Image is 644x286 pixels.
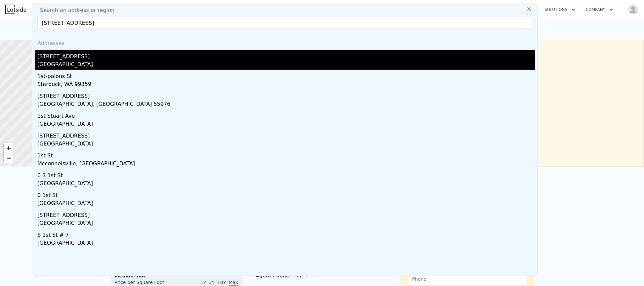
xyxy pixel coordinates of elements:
[581,4,619,16] button: Company
[37,80,535,90] div: Starbuck, WA 99359
[4,153,14,163] a: Zoom out
[209,280,215,285] span: 3Y
[37,149,535,160] div: 1st St
[7,154,11,162] span: −
[37,189,535,199] div: 0 1st St
[37,120,535,129] div: [GEOGRAPHIC_DATA]
[37,199,535,209] div: [GEOGRAPHIC_DATA]
[37,180,535,189] div: [GEOGRAPHIC_DATA]
[37,17,533,29] input: Enter an address, city, region, neighborhood or zip code
[408,273,527,285] input: Phone
[37,160,535,169] div: Mcconnelsville, [GEOGRAPHIC_DATA]
[37,100,535,109] div: [GEOGRAPHIC_DATA], [GEOGRAPHIC_DATA] 55976
[200,280,206,285] span: 1Y
[37,209,535,219] div: [STREET_ADDRESS]
[37,129,535,140] div: [STREET_ADDRESS]
[37,228,535,239] div: S 1st St # 7
[37,70,535,80] div: 1st-palous St
[4,143,14,153] a: Zoom in
[7,144,11,152] span: +
[37,239,535,248] div: [GEOGRAPHIC_DATA]
[628,4,639,15] img: avatar
[37,50,535,61] div: [STREET_ADDRESS]
[539,4,581,16] button: Solutions
[5,5,26,14] img: Lotside
[37,109,535,120] div: 1st Stuart Ave
[37,169,535,180] div: 0 S 1st St
[37,90,535,100] div: [STREET_ADDRESS]
[35,6,114,14] span: Search an address or region
[37,61,535,70] div: [GEOGRAPHIC_DATA]
[37,140,535,149] div: [GEOGRAPHIC_DATA]
[217,280,226,285] span: 10Y
[35,34,535,50] div: Addresses
[37,219,535,228] div: [GEOGRAPHIC_DATA]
